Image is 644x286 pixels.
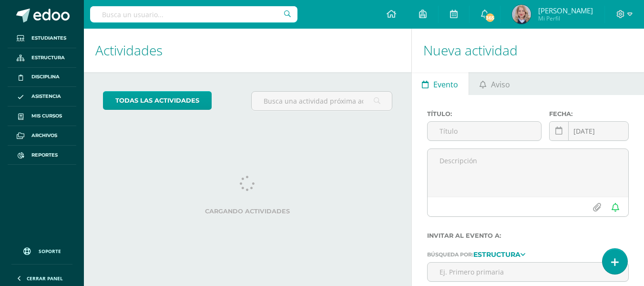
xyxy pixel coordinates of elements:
[8,48,76,68] a: Estructura
[31,151,58,159] span: Reportes
[8,126,76,146] a: Archivos
[39,248,61,254] span: Soporte
[11,238,72,262] a: Soporte
[31,132,57,139] span: Archivos
[8,29,76,48] a: Estudiantes
[485,12,495,23] span: 365
[427,110,542,117] label: Título:
[27,275,63,282] span: Cerrar panel
[538,14,593,22] span: Mi Perfil
[473,251,525,257] a: Estructura
[31,34,66,42] span: Estudiantes
[31,54,65,62] span: Estructura
[252,92,391,110] input: Busca una actividad próxima aquí...
[428,263,628,281] input: Ej. Primero primaria
[8,87,76,106] a: Asistencia
[31,73,60,81] span: Disciplina
[538,6,593,15] span: [PERSON_NAME]
[473,250,521,259] strong: Estructura
[423,29,633,72] h1: Nueva actividad
[103,91,212,110] a: todas las Actividades
[8,146,76,165] a: Reportes
[8,68,76,87] a: Disciplina
[95,29,400,72] h1: Actividades
[412,72,469,95] a: Evento
[103,208,392,215] label: Cargando actividades
[31,112,62,120] span: Mis cursos
[469,72,520,95] a: Aviso
[90,6,297,22] input: Busca un usuario...
[427,251,473,258] span: Búsqueda por:
[549,110,629,117] label: Fecha:
[491,73,510,96] span: Aviso
[8,106,76,126] a: Mis cursos
[427,232,629,239] label: Invitar al evento a:
[428,122,541,140] input: Título
[433,73,458,96] span: Evento
[31,93,61,100] span: Asistencia
[512,5,531,24] img: 93377adddd9ef611e210f3399aac401b.png
[550,122,628,140] input: Fecha de entrega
